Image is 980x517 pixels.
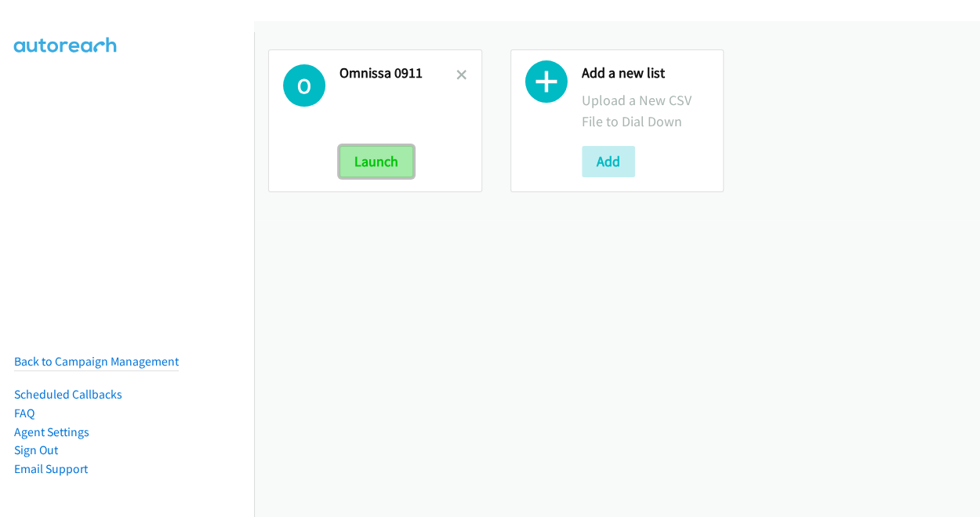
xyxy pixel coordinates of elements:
a: Sign Out [14,442,58,457]
button: Add [582,146,635,177]
a: Scheduled Callbacks [14,387,122,402]
a: Back to Campaign Management [14,354,179,369]
p: Upload a New CSV File to Dial Down [582,89,710,132]
iframe: Checklist [848,449,968,505]
button: Launch [339,146,413,177]
a: FAQ [14,406,34,421]
a: Email Support [14,461,88,476]
h1: O [283,64,325,107]
h2: Add a new list [582,64,710,82]
h2: Omnissa 0911 [339,64,456,82]
a: Agent Settings [14,424,89,439]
